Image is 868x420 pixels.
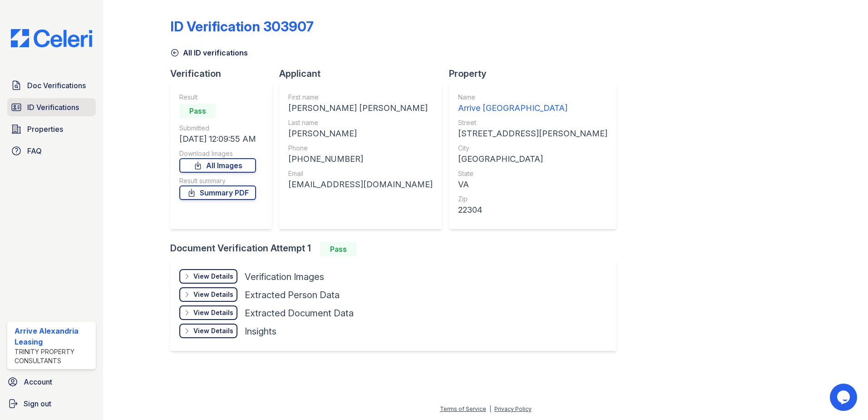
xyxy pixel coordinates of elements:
div: Trinity Property Consultants [15,347,92,365]
img: CE_Logo_Blue-a8612792a0a2168367f1c8372b55b34899dd931a85d93a1a3d3e32e68fde9ad4.png [4,29,99,47]
div: [EMAIL_ADDRESS][DOMAIN_NAME] [288,178,433,191]
a: All ID verifications [170,47,248,58]
a: Doc Verifications [7,76,96,95]
div: Street [458,118,607,127]
div: View Details [193,308,233,317]
a: Sign out [4,395,99,413]
div: Property [449,67,624,80]
div: Zip [458,195,607,204]
div: Arrive [GEOGRAPHIC_DATA] [458,102,607,115]
div: Verification [170,67,279,80]
a: FAQ [7,142,96,160]
div: VA [458,178,607,191]
div: [GEOGRAPHIC_DATA] [458,153,607,165]
div: Submitted [179,124,256,133]
div: Download Images [179,149,256,158]
span: Properties [27,124,63,135]
span: Doc Verifications [27,80,86,91]
span: Sign out [24,398,51,409]
div: Pass [179,104,216,118]
div: Phone [288,144,433,153]
span: ID Verifications [27,102,79,113]
a: Account [4,373,99,391]
div: City [458,144,607,153]
div: [PERSON_NAME] [288,127,433,140]
div: Extracted Document Data [245,307,354,320]
span: Account [24,376,52,387]
div: View Details [193,326,233,335]
div: 22304 [458,204,607,216]
div: Last name [288,118,433,127]
div: Pass [320,242,356,256]
div: [STREET_ADDRESS][PERSON_NAME] [458,127,607,140]
div: Extracted Person Data [245,289,340,301]
div: [PERSON_NAME] [PERSON_NAME] [288,102,433,115]
div: ID Verification 303907 [170,18,314,35]
div: Name [458,93,607,102]
div: Result [179,93,256,102]
div: | [489,405,491,412]
span: FAQ [27,145,42,156]
div: [PHONE_NUMBER] [288,153,433,165]
div: Arrive Alexandria Leasing [15,325,92,347]
div: Insights [245,325,276,338]
div: First name [288,93,433,102]
div: State [458,169,607,178]
a: Properties [7,120,96,138]
div: Result summary [179,176,256,185]
div: Applicant [279,67,449,80]
div: Verification Images [245,270,324,283]
div: [DATE] 12:09:55 AM [179,133,256,145]
a: Terms of Service [440,405,486,412]
div: Email [288,169,433,178]
iframe: chat widget [830,384,859,411]
a: ID Verifications [7,98,96,116]
a: Privacy Policy [494,405,532,412]
a: Summary PDF [179,185,256,200]
a: Name Arrive [GEOGRAPHIC_DATA] [458,93,607,115]
div: View Details [193,290,233,299]
div: View Details [193,272,233,281]
div: Document Verification Attempt 1 [170,242,624,256]
a: All Images [179,158,256,173]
